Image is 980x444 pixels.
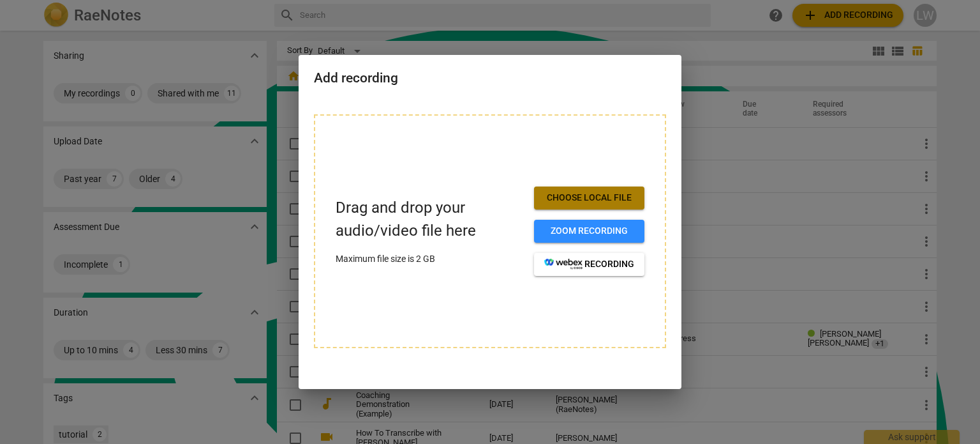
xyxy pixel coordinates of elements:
button: recording [534,253,644,276]
span: Choose local file [544,192,634,204]
h2: Add recording [314,70,666,86]
p: Maximum file size is 2 GB [336,252,524,266]
button: Zoom recording [534,220,644,243]
button: Choose local file [534,187,644,210]
span: recording [544,258,634,271]
span: Zoom recording [544,225,634,238]
p: Drag and drop your audio/video file here [336,197,524,241]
